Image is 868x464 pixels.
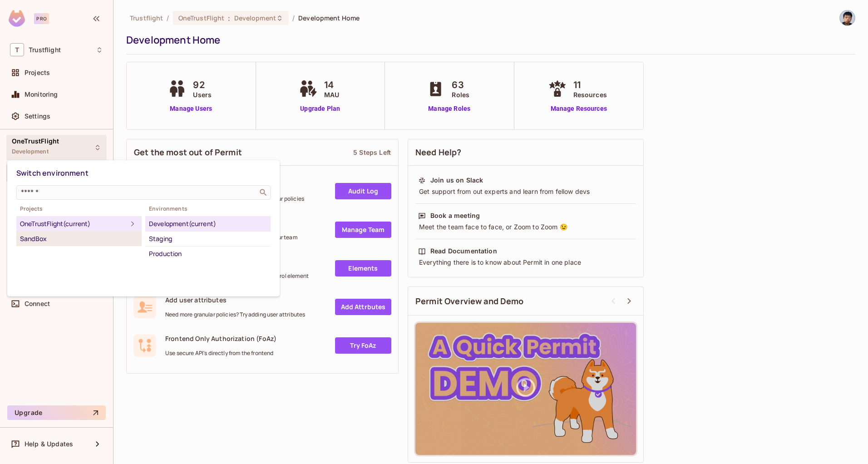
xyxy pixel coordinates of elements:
[16,168,89,178] span: Switch environment
[149,248,267,259] div: Production
[20,233,138,244] div: SandBox
[149,233,267,244] div: Staging
[145,205,271,212] span: Environments
[16,205,142,212] span: Projects
[20,218,127,229] div: OneTrustFlight (current)
[149,218,267,229] div: Development (current)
